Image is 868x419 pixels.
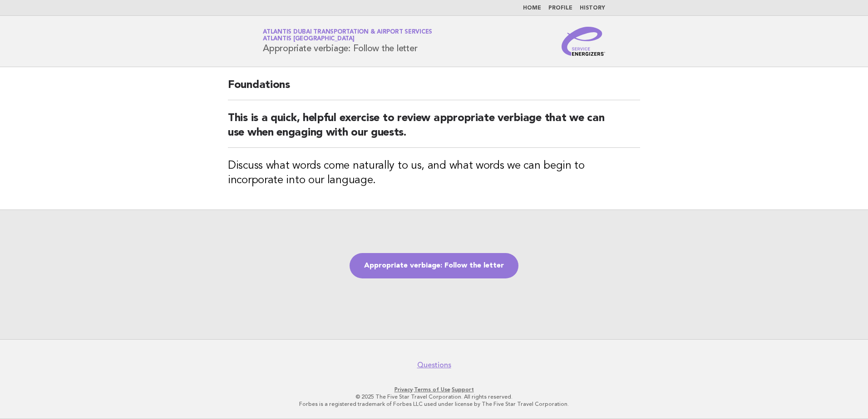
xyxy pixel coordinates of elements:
a: Terms of Use [414,386,450,393]
a: Atlantis Dubai Transportation & Airport ServicesAtlantis [GEOGRAPHIC_DATA] [263,29,432,42]
a: Privacy [395,386,413,393]
h2: This is a quick, helpful exercise to review appropriate verbiage that we can use when engaging wi... [228,111,640,148]
h2: Foundations [228,78,640,100]
p: Forbes is a registered trademark of Forbes LLC used under license by The Five Star Travel Corpora... [156,400,712,408]
a: Questions [417,361,451,370]
img: Service Energizers [562,27,605,56]
h1: Appropriate verbiage: Follow the letter [263,29,432,53]
a: Profile [548,5,572,11]
a: Support [452,386,474,393]
h3: Discuss what words come naturally to us, and what words we can begin to incorporate into our lang... [228,159,640,188]
p: · · [156,386,712,393]
a: Appropriate verbiage: Follow the letter [350,253,518,278]
a: History [580,5,605,11]
a: Home [523,5,541,11]
p: © 2025 The Five Star Travel Corporation. All rights reserved. [156,393,712,400]
span: Atlantis [GEOGRAPHIC_DATA] [263,36,355,42]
